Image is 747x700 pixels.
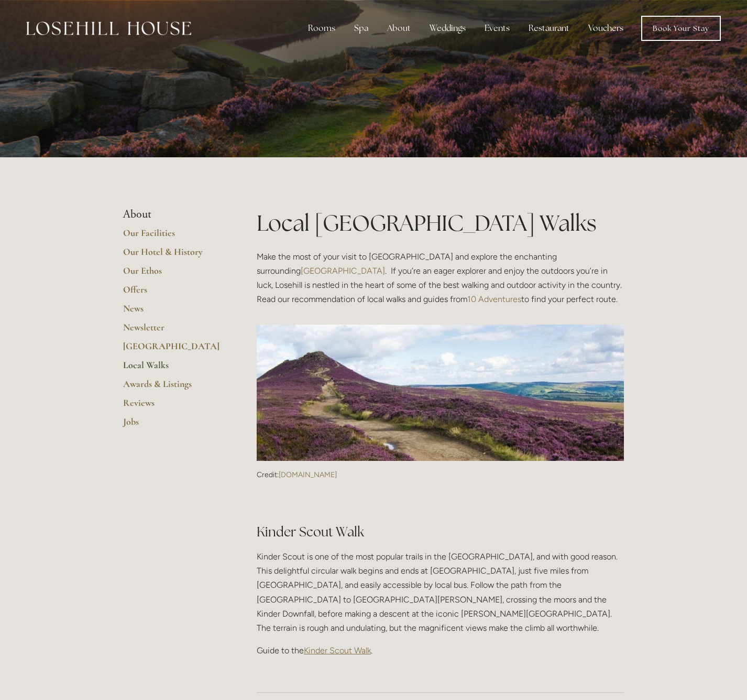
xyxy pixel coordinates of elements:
[123,246,223,265] a: Our Hotel & History
[520,18,578,39] div: Restaurant
[257,325,624,461] img: Credit: 10adventures.com
[123,265,223,284] a: Our Ethos
[300,18,344,39] div: Rooms
[641,16,721,41] a: Book Your Stay
[123,359,223,378] a: Local Walks
[421,18,474,39] div: Weddings
[257,250,624,307] p: Make the most of your visit to [GEOGRAPHIC_DATA] and explore the enchanting surrounding . If you’...
[257,550,624,635] p: Kinder Scout is one of the most popular trails in the [GEOGRAPHIC_DATA], and with good reason. Th...
[123,227,223,246] a: Our Facilities
[257,643,624,658] p: Guide to the .
[123,416,223,435] a: Jobs
[304,645,371,655] a: Kinder Scout Walk
[279,470,337,479] a: [DOMAIN_NAME]
[257,208,624,239] h1: Local [GEOGRAPHIC_DATA] Walks
[123,340,223,359] a: [GEOGRAPHIC_DATA]
[476,18,518,39] div: Events
[257,504,624,541] h2: Kinder Scout Walk
[379,18,419,39] div: About
[257,470,624,480] p: Credit:
[580,18,632,39] a: Vouchers
[346,18,377,39] div: Spa
[123,303,223,321] a: News
[467,294,521,304] a: 10 Adventures
[123,397,223,416] a: Reviews
[123,284,223,303] a: Offers
[123,378,223,397] a: Awards & Listings
[26,21,191,35] img: Losehill House
[123,321,223,340] a: Newsletter
[301,266,385,276] a: [GEOGRAPHIC_DATA]
[123,208,223,221] li: About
